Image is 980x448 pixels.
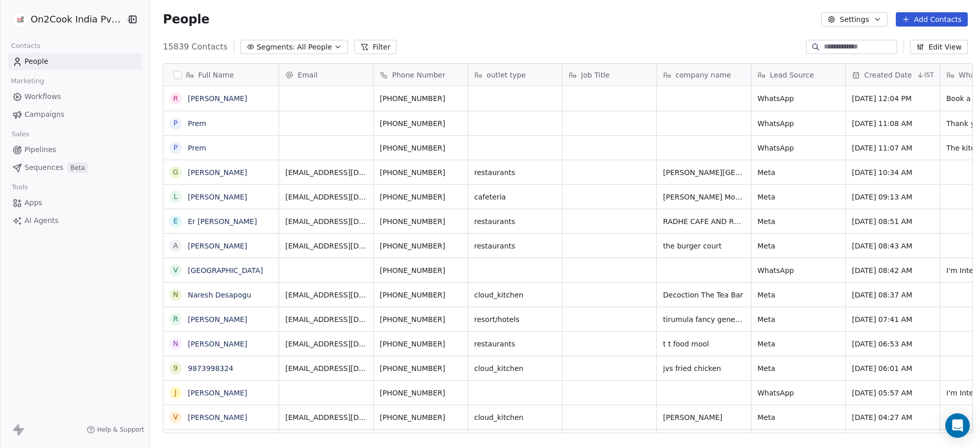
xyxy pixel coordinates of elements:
span: [DATE] 08:42 AM [852,265,934,276]
span: [EMAIL_ADDRESS][DOMAIN_NAME] [285,314,367,325]
span: WhatsApp [757,118,839,129]
span: resort/hotels [474,314,556,325]
span: Apps [24,197,42,208]
div: P [174,142,178,153]
span: Meta [757,363,839,374]
span: [PHONE_NUMBER] [380,290,461,300]
span: People [24,56,48,67]
div: Email [279,64,373,86]
span: [EMAIL_ADDRESS][DOMAIN_NAME] [285,339,367,349]
a: Naresh Desapogu [188,291,251,299]
span: [PHONE_NUMBER] [380,192,461,202]
span: WhatsApp [757,143,839,153]
span: cloud_kitchen [474,412,556,422]
span: Meta [757,412,839,422]
span: RADHE CAFE AND RESTAURANT [663,216,745,227]
a: Campaigns [8,106,142,123]
span: [DATE] 11:08 AM [852,118,934,129]
button: Filter [354,40,397,54]
span: [DATE] 04:27 AM [852,412,934,422]
span: [PHONE_NUMBER] [380,143,461,153]
a: [PERSON_NAME] [188,242,247,250]
span: [DATE] 08:37 AM [852,290,934,300]
span: tirumula fancy generals [663,314,745,325]
span: [PHONE_NUMBER] [380,93,461,104]
div: N [173,289,178,300]
span: [PHONE_NUMBER] [380,388,461,398]
span: jvs fried chicken [663,363,745,374]
div: A [174,240,179,251]
a: [PERSON_NAME] [188,413,247,421]
span: [PHONE_NUMBER] [380,412,461,422]
a: Workflows [8,88,142,105]
span: Segments: [257,42,295,53]
div: company name [657,64,751,86]
span: Tools [7,180,32,195]
span: Job Title [581,70,609,80]
span: [DATE] 12:04 PM [852,93,934,104]
span: [DATE] 08:51 AM [852,216,934,227]
div: V [174,412,179,422]
span: Sales [7,127,34,142]
a: AI Agents [8,212,142,229]
span: Meta [757,290,839,300]
span: cloud_kitchen [474,363,556,374]
span: [DATE] 11:07 AM [852,143,934,153]
span: [PHONE_NUMBER] [380,363,461,374]
span: [PERSON_NAME][GEOGRAPHIC_DATA] [663,167,745,178]
div: N [173,338,178,349]
span: Marketing [7,73,48,89]
span: the burger court [663,241,745,251]
a: [PERSON_NAME] [188,389,247,397]
span: restaurants [474,339,556,349]
a: [GEOGRAPHIC_DATA] [188,266,263,275]
span: restaurants [474,216,556,227]
span: [PHONE_NUMBER] [380,216,461,227]
span: AI Agents [24,215,59,226]
span: [PHONE_NUMBER] [380,265,461,276]
div: R [173,314,178,325]
span: [PHONE_NUMBER] [380,314,461,325]
span: Pipelines [24,144,56,155]
a: 9873998324 [188,364,233,372]
button: Settings [821,12,887,27]
a: Apps [8,194,142,211]
div: R [173,93,178,104]
span: [EMAIL_ADDRESS][DOMAIN_NAME] [285,412,367,422]
span: restaurants [474,241,556,251]
span: [DATE] 09:13 AM [852,192,934,202]
span: [EMAIL_ADDRESS][DOMAIN_NAME] [285,241,367,251]
span: Help & Support [97,426,144,434]
a: Er [PERSON_NAME] [188,217,257,226]
span: Workflows [24,91,61,102]
span: IST [924,71,934,79]
span: t t food mool [663,339,745,349]
span: [DATE] 08:43 AM [852,241,934,251]
a: [PERSON_NAME] [188,168,247,177]
span: [PHONE_NUMBER] [380,118,461,129]
span: Campaigns [24,109,64,120]
a: Pipelines [8,141,142,158]
div: E [174,216,178,227]
a: Prem [188,144,206,152]
span: 15839 Contacts [163,41,228,53]
div: outlet type [468,64,562,86]
span: Meta [757,216,839,227]
div: 9 [174,363,178,374]
span: [PHONE_NUMBER] [380,339,461,349]
div: J [175,387,177,398]
span: Meta [757,241,839,251]
span: Beta [67,163,88,173]
img: on2cook%20logo-04%20copy.jpg [14,13,27,26]
span: [DATE] 10:34 AM [852,167,934,178]
span: [EMAIL_ADDRESS][DOMAIN_NAME] [285,192,367,202]
div: Lead Source [751,64,845,86]
span: Sequences [24,162,63,173]
span: WhatsApp [757,265,839,276]
span: All People [297,42,332,53]
span: [EMAIL_ADDRESS][DOMAIN_NAME] [285,167,367,178]
span: cloud_kitchen [474,290,556,300]
span: Meta [757,167,839,178]
span: People [163,12,209,27]
span: [PERSON_NAME] [663,412,745,422]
